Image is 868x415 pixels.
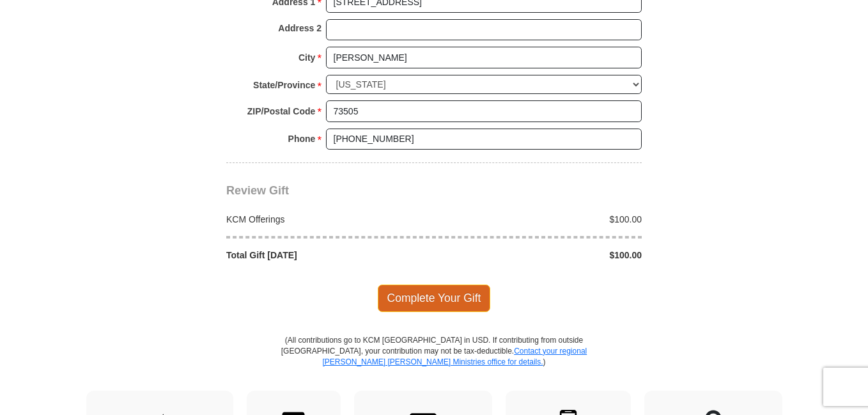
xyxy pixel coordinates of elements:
strong: ZIP/Postal Code [247,102,316,120]
strong: State/Province [253,76,315,94]
strong: Phone [288,130,316,148]
span: Review Gift [226,184,289,197]
div: $100.00 [434,249,649,262]
div: Total Gift [DATE] [220,249,435,262]
strong: Address 2 [278,19,322,37]
div: $100.00 [434,213,649,226]
p: (All contributions go to KCM [GEOGRAPHIC_DATA] in USD. If contributing from outside [GEOGRAPHIC_D... [281,335,587,391]
span: Complete Your Gift [378,285,491,311]
a: Contact your regional [PERSON_NAME] [PERSON_NAME] Ministries office for details. [322,347,587,366]
strong: City [298,49,315,67]
div: KCM Offerings [220,213,435,226]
